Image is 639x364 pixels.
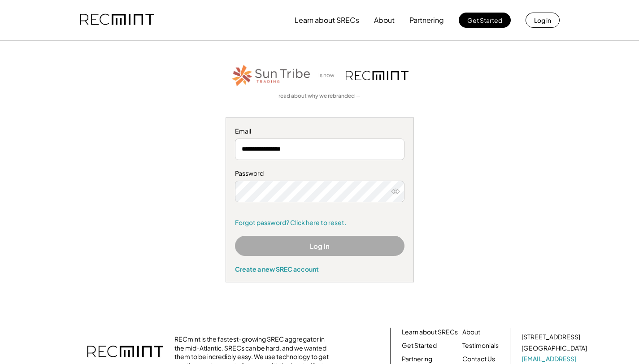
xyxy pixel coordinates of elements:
a: Testimonials [462,341,499,350]
div: [STREET_ADDRESS] [522,333,580,342]
img: recmint-logotype%403x.png [346,71,409,80]
a: Partnering [402,355,432,364]
button: Log In [235,236,404,256]
button: Learn about SRECs [295,11,359,29]
div: Create a new SREC account [235,265,404,273]
button: About [374,11,395,29]
button: Log in [526,13,560,28]
div: Email [235,127,404,136]
div: is now [316,72,341,79]
a: Learn about SRECs [402,328,458,337]
img: STT_Horizontal_Logo%2B-%2BColor.png [231,63,312,88]
a: read about why we rebranded → [278,92,361,100]
a: Forgot password? Click here to reset. [235,218,404,227]
div: [GEOGRAPHIC_DATA] [522,344,587,353]
a: Get Started [402,341,437,350]
button: Get Started [459,13,511,28]
img: recmint-logotype%403x.png [80,5,154,35]
a: Contact Us [462,355,495,364]
a: About [462,328,480,337]
button: Partnering [409,11,444,29]
div: Password [235,169,404,178]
